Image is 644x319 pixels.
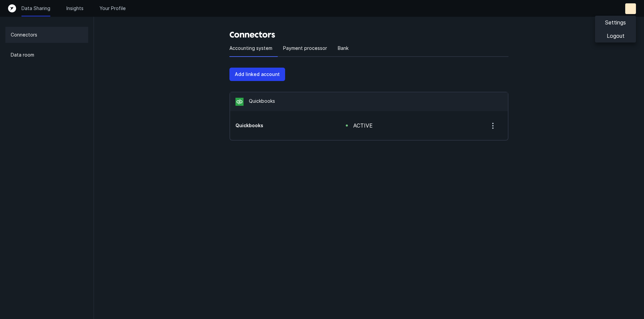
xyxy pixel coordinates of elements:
[21,5,50,12] a: Data Sharing
[100,5,126,12] a: Your Profile
[249,98,275,106] p: Quickbooks
[5,27,88,43] a: Connectors
[235,122,324,129] h5: Quickbooks
[283,44,327,52] p: Payment processor
[229,68,285,81] button: Add linked account
[229,29,508,40] h3: Connectors
[11,51,34,59] p: Data room
[235,122,324,129] div: account ending
[5,47,88,63] a: Data room
[66,5,84,12] a: Insights
[605,18,626,26] p: Settings
[338,44,348,52] p: Bank
[607,32,625,40] p: Logout
[353,122,373,130] div: active
[235,70,280,78] p: Add linked account
[11,31,37,39] p: Connectors
[229,44,272,52] p: Accounting system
